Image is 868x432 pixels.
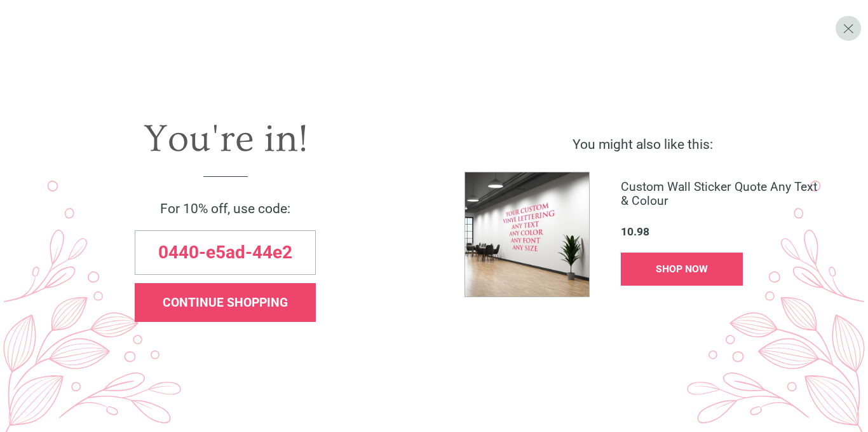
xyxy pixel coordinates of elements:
img: %5BWS-74142-XS-F-DI_1754659053552.jpg [465,172,590,297]
span: 0440-e5ad-44e2 [158,244,292,261]
span: You're in! [144,117,308,161]
span: For 10% off, use code: [160,201,290,216]
span: X [843,20,854,36]
span: CONTINUE SHOPPING [163,295,288,310]
span: 10.98 [621,226,649,238]
span: Custom Wall Sticker Quote Any Text & Colour [621,180,821,207]
span: SHOP NOW [656,263,708,275]
span: You might also like this: [573,137,713,152]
